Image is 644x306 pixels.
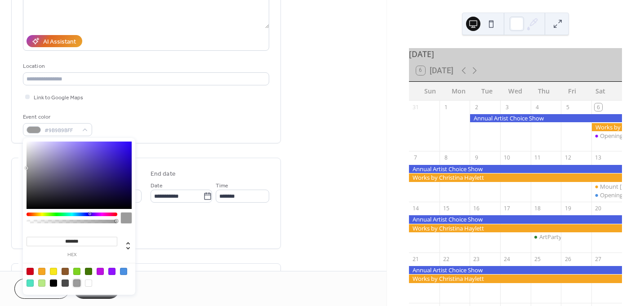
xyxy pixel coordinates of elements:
[409,266,622,274] div: Annual Artist Choice Show
[503,255,511,263] div: 24
[34,93,83,102] span: Link to Google Maps
[85,279,92,287] div: #FFFFFF
[531,233,561,241] div: ArtParty Fundraiser
[533,255,541,263] div: 25
[564,154,572,162] div: 12
[50,279,57,287] div: #000000
[27,35,82,47] button: AI Assistant
[412,255,419,263] div: 21
[503,103,511,111] div: 3
[595,103,602,111] div: 6
[473,82,501,100] div: Tue
[409,165,622,173] div: Annual Artist Choice Show
[23,62,267,71] div: Location
[442,154,450,162] div: 8
[539,233,592,241] div: ArtParty Fundraiser
[595,205,602,213] div: 20
[558,82,586,100] div: Fri
[151,181,163,191] span: Date
[409,48,622,60] div: [DATE]
[97,268,104,275] div: #BD10E0
[503,205,511,213] div: 17
[23,112,90,122] div: Event color
[412,103,419,111] div: 31
[409,275,622,283] div: Works by Christina Haylett
[501,82,529,100] div: Wed
[529,82,558,100] div: Thu
[503,154,511,162] div: 10
[151,169,176,179] div: End date
[586,82,615,100] div: Sat
[44,126,78,135] span: #9B9B9BFF
[533,205,541,213] div: 18
[50,268,57,275] div: #F8E71C
[591,182,622,191] div: Mount Clemens Fall Art Fair
[591,123,622,131] div: Works by Christina Haylett
[473,205,480,213] div: 16
[27,268,34,275] div: #D0021B
[73,268,80,275] div: #7ED321
[442,103,450,111] div: 1
[533,103,541,111] div: 4
[595,154,602,162] div: 13
[473,154,480,162] div: 9
[27,279,34,287] div: #50E3C2
[564,103,572,111] div: 5
[470,114,622,122] div: Annual Artist Choice Show
[216,181,228,191] span: Time
[38,279,45,287] div: #B8E986
[85,268,92,275] div: #417505
[473,255,480,263] div: 23
[62,268,69,275] div: #8B572A
[564,205,572,213] div: 19
[591,191,622,199] div: Opening Reception & Artist Talk: Christina Haylett
[412,205,419,213] div: 14
[444,82,473,100] div: Mon
[595,255,602,263] div: 27
[442,255,450,263] div: 22
[442,205,450,213] div: 15
[43,37,76,47] div: AI Assistant
[73,279,80,287] div: #9B9B9B
[14,279,70,299] button: Cancel
[409,173,622,182] div: Works by Christina Haylett
[473,103,480,111] div: 2
[409,215,622,223] div: Annual Artist Choice Show
[533,154,541,162] div: 11
[564,255,572,263] div: 26
[416,82,444,100] div: Sun
[412,154,419,162] div: 7
[108,268,115,275] div: #9013FE
[38,268,45,275] div: #F5A623
[409,224,622,232] div: Works by Christina Haylett
[62,279,69,287] div: #4A4A4A
[120,268,127,275] div: #4A90E2
[591,132,622,140] div: Opening Reception: Annual Artist Choice Show
[27,253,117,257] label: hex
